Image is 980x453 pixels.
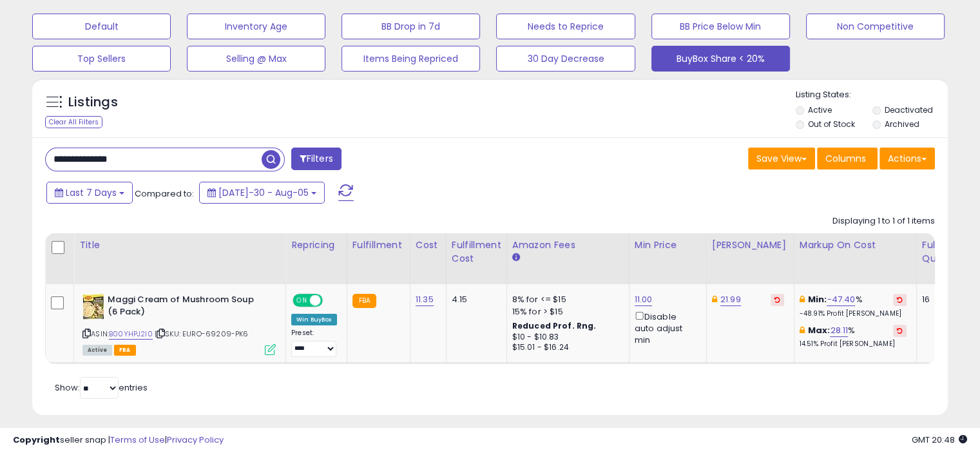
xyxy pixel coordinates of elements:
[808,293,827,305] b: Min:
[720,293,741,306] a: 21.99
[416,238,441,252] div: Cost
[651,46,790,72] button: BuyBox Share < 20%
[922,294,962,305] div: 16
[108,294,264,321] b: Maggi Cream of Mushroom Soup (6 Pack)
[352,294,376,308] small: FBA
[187,14,325,39] button: Inventory Age
[68,93,118,111] h5: Listings
[294,295,310,306] span: ON
[452,238,501,265] div: Fulfillment Cost
[199,182,325,204] button: [DATE]-30 - Aug-05
[155,329,249,339] span: | SKU: EURO-69209-PK6
[512,294,619,305] div: 8% for <= $15
[825,152,866,165] span: Columns
[416,293,434,306] a: 11.35
[512,332,619,343] div: $10 - $10.83
[879,148,935,169] button: Actions
[352,238,405,252] div: Fulfillment
[808,104,832,115] label: Active
[82,294,276,354] div: ASIN:
[512,342,619,353] div: $15.01 - $16.24
[635,309,697,347] div: Disable auto adjust min
[806,14,945,39] button: Non Competitive
[832,215,935,227] div: Displaying 1 to 1 of 1 items
[13,434,60,446] strong: Copyright
[512,306,619,318] div: 15% for > $15
[512,238,624,252] div: Amazon Fees
[830,324,848,337] a: 28.11
[45,116,102,128] div: Clear All Filters
[512,320,597,331] b: Reduced Prof. Rng.
[635,238,701,252] div: Min Price
[800,340,907,349] p: 14.51% Profit [PERSON_NAME]
[884,104,932,115] label: Deactivated
[291,314,337,325] div: Win BuyBox
[32,46,171,72] button: Top Sellers
[808,119,855,130] label: Out of Stock
[167,434,224,446] a: Privacy Policy
[817,148,878,169] button: Columns
[800,238,911,252] div: Markup on Cost
[796,89,948,101] p: Listing States:
[291,329,337,358] div: Preset:
[341,46,480,72] button: Items Being Repriced
[635,293,653,306] a: 11.00
[794,233,916,284] th: The percentage added to the cost of goods (COGS) that forms the calculator for Min & Max prices.
[66,186,117,199] span: Last 7 Days
[110,434,165,446] a: Terms of Use
[651,14,790,39] button: BB Price Below Min
[808,324,831,336] b: Max:
[496,14,635,39] button: Needs to Reprice
[32,14,171,39] button: Default
[82,294,104,320] img: 5195jnCFrOL._SL40_.jpg
[496,46,635,72] button: 30 Day Decrease
[82,345,112,356] span: All listings currently available for purchase on Amazon
[187,46,325,72] button: Selling @ Max
[912,434,967,446] span: 2025-08-13 20:48 GMT
[13,434,224,447] div: seller snap | |
[109,329,153,340] a: B00YHPJ2I0
[341,14,480,39] button: BB Drop in 7d
[800,325,907,349] div: %
[827,293,855,306] a: -47.40
[748,148,815,169] button: Save View
[884,119,919,130] label: Archived
[800,294,907,318] div: %
[800,309,907,318] p: -48.91% Profit [PERSON_NAME]
[321,295,341,306] span: OFF
[712,238,789,252] div: [PERSON_NAME]
[218,186,309,199] span: [DATE]-30 - Aug-05
[55,381,148,394] span: Show: entries
[114,345,136,356] span: FBA
[452,294,497,305] div: 4.15
[291,238,341,252] div: Repricing
[512,252,520,264] small: Amazon Fees.
[135,188,194,200] span: Compared to:
[291,148,341,170] button: Filters
[79,238,280,252] div: Title
[46,182,133,204] button: Last 7 Days
[922,238,966,265] div: Fulfillable Quantity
